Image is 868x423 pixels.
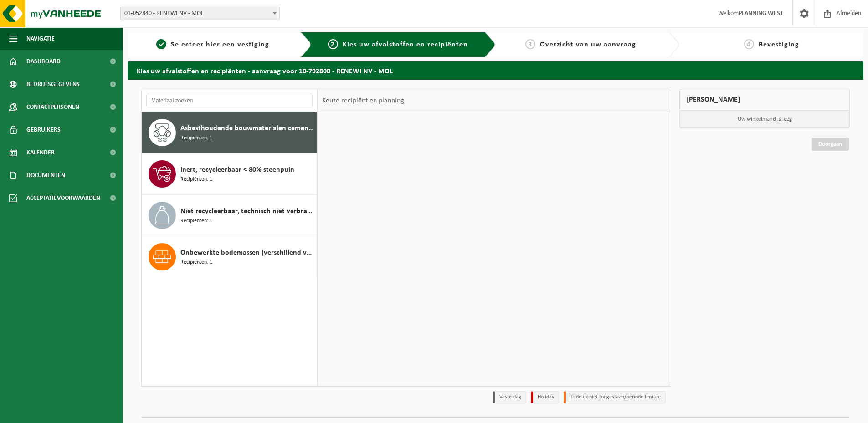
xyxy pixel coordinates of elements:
span: Recipiënten: 1 [180,134,212,143]
span: Gebruikers [26,118,61,141]
button: Asbesthoudende bouwmaterialen cementgebonden (hechtgebonden) Recipiënten: 1 [142,112,317,153]
span: Dashboard [26,50,61,73]
button: Onbewerkte bodemassen (verschillend van huisvuilverbrandingsinstallatie, non bis in idem) Recipië... [142,236,317,277]
span: Niet recycleerbaar, technisch niet verbrandbaar afval (brandbaar) [180,206,314,217]
span: 01-052840 - RENEWI NV - MOL [121,7,279,20]
li: Holiday [531,391,559,403]
span: Navigatie [26,27,55,50]
span: 1 [156,39,166,49]
a: 1Selecteer hier een vestiging [132,39,293,50]
a: Doorgaan [812,138,849,151]
div: Keuze recipiënt en planning [318,89,409,112]
span: Kalender [26,141,55,164]
button: Niet recycleerbaar, technisch niet verbrandbaar afval (brandbaar) Recipiënten: 1 [142,195,317,236]
strong: PLANNING WEST [739,10,783,17]
span: Inert, recycleerbaar < 80% steenpuin [180,164,294,175]
span: Overzicht van uw aanvraag [540,41,636,48]
h2: Kies uw afvalstoffen en recipiënten - aanvraag voor 10-792800 - RENEWI NV - MOL [128,61,863,79]
span: Onbewerkte bodemassen (verschillend van huisvuilverbrandingsinstallatie, non bis in idem) [180,247,314,258]
span: 4 [744,39,754,49]
span: Bevestiging [759,41,799,48]
span: Asbesthoudende bouwmaterialen cementgebonden (hechtgebonden) [180,123,314,134]
input: Materiaal zoeken [146,94,313,107]
span: Recipiënten: 1 [180,258,212,267]
p: Uw winkelmand is leeg [680,111,849,128]
span: 3 [525,39,535,49]
button: Inert, recycleerbaar < 80% steenpuin Recipiënten: 1 [142,153,317,195]
span: Selecteer hier een vestiging [171,41,269,48]
li: Vaste dag [493,391,526,403]
span: 2 [328,39,338,49]
span: Kies uw afvalstoffen en recipiënten [343,41,468,48]
span: Acceptatievoorwaarden [26,187,100,209]
li: Tijdelijk niet toegestaan/période limitée [564,391,666,403]
span: Recipiënten: 1 [180,175,212,184]
div: [PERSON_NAME] [679,89,850,111]
span: Recipiënten: 1 [180,217,212,225]
span: Contactpersonen [26,96,79,118]
span: Documenten [26,164,65,187]
span: 01-052840 - RENEWI NV - MOL [120,7,280,20]
span: Bedrijfsgegevens [26,73,80,96]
